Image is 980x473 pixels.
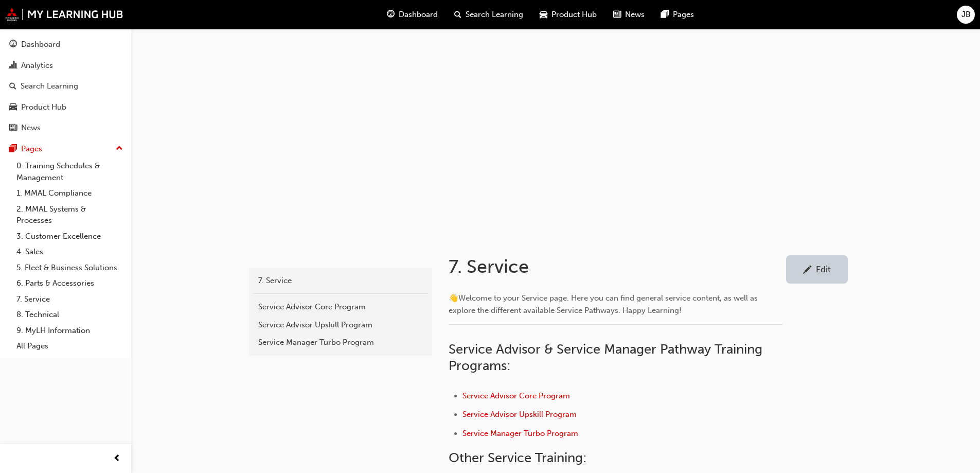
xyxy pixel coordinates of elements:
[12,338,127,354] a: All Pages
[446,4,531,25] a: search-iconSearch Learning
[462,429,578,438] a: Service Manager Turbo Program
[4,77,127,96] a: Search Learning
[12,229,127,244] a: 3. Customer Excellence
[4,139,127,159] button: Pages
[399,9,438,21] span: Dashboard
[957,6,975,24] button: JB
[258,275,423,287] div: 7. Service
[5,8,123,21] img: mmal
[531,4,605,25] a: car-iconProduct Hub
[258,337,423,348] div: Service Manager Turbo Program
[12,291,127,307] a: 7. Service
[4,98,127,117] a: Product Hub
[449,293,760,315] span: Welcome to your Service page. Here you can find general service content, as well as explore the d...
[253,272,428,290] a: 7. Service
[653,4,702,25] a: pages-iconPages
[258,319,423,331] div: Service Advisor Upskill Program
[803,266,812,276] span: pencil-icon
[12,201,127,229] a: 2. MMAL Systems & Processes
[258,301,423,313] div: Service Advisor Core Program
[116,142,123,155] span: up-icon
[387,8,395,21] span: guage-icon
[551,9,597,21] span: Product Hub
[21,122,41,134] div: News
[12,244,127,260] a: 4. Sales
[113,452,121,465] span: prev-icon
[466,9,523,21] span: Search Learning
[9,40,17,49] span: guage-icon
[4,118,127,137] a: News
[449,341,766,374] span: Service Advisor & Service Manager Pathway Training Programs:
[9,145,17,154] span: pages-icon
[961,9,971,21] span: JB
[12,307,127,323] a: 8. Technical
[12,185,127,201] a: 1. MMAL Compliance
[379,4,446,25] a: guage-iconDashboard
[4,33,127,139] button: DashboardAnalyticsSearch LearningProduct HubNews
[673,9,694,21] span: Pages
[12,158,127,185] a: 0. Training Schedules & Management
[21,39,60,50] div: Dashboard
[605,4,653,25] a: news-iconNews
[449,293,458,303] span: 👋
[661,8,669,21] span: pages-icon
[21,60,53,72] div: Analytics
[449,450,586,466] span: Other Service Training:
[253,316,428,334] a: Service Advisor Upskill Program
[625,9,645,21] span: News
[613,8,621,21] span: news-icon
[21,101,66,113] div: Product Hub
[21,143,42,155] div: Pages
[9,61,17,71] span: chart-icon
[12,323,127,339] a: 9. MyLH Information
[449,255,786,278] h1: 7. Service
[9,124,17,133] span: news-icon
[540,8,547,21] span: car-icon
[4,56,127,75] a: Analytics
[12,260,127,276] a: 5. Fleet & Business Solutions
[9,82,16,91] span: search-icon
[12,275,127,291] a: 6. Parts & Accessories
[253,298,428,316] a: Service Advisor Core Program
[454,8,461,21] span: search-icon
[9,103,17,112] span: car-icon
[786,255,848,284] a: Edit
[253,334,428,352] a: Service Manager Turbo Program
[462,391,570,400] a: Service Advisor Core Program
[816,264,831,274] div: Edit
[21,80,78,92] div: Search Learning
[462,410,577,419] a: Service Advisor Upskill Program
[4,35,127,54] a: Dashboard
